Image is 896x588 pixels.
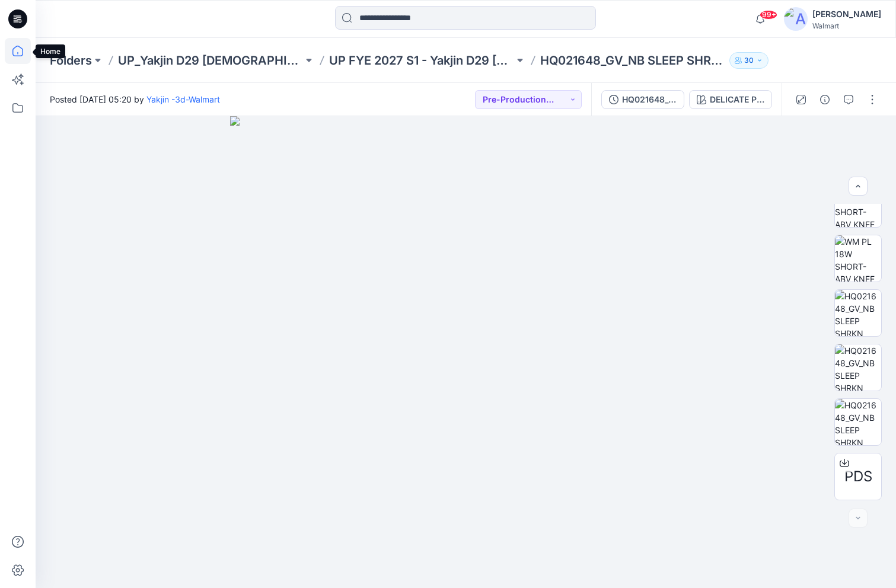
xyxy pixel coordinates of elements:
[815,90,834,109] button: Details
[622,93,677,106] div: HQ021648_GV_NB SLEEP SHRKN SHORT SET_SHORT
[844,466,872,487] span: PDS
[50,52,92,69] a: Folders
[689,90,772,109] button: DELICATE PINK
[744,54,754,67] p: 30
[812,7,881,21] div: [PERSON_NAME]
[835,235,881,282] img: WM PL 18W SHORT-ABV KNEE Back wo Avatar
[146,94,220,104] a: Yakjin -3d-Walmart
[50,93,220,106] span: Posted [DATE] 05:20 by
[835,399,881,445] img: HQ021648_GV_NB SLEEP SHRKN SHORT SET_SHORT_DELICATE PINK B
[760,10,777,20] span: 99+
[784,7,808,31] img: avatar
[835,181,881,227] img: WM PL 18W SHORT-ABV KNEE Hip Side 1 wo Avatar
[601,90,684,109] button: HQ021648_GV_NB SLEEP SHRKN SHORT SET_SHORT
[835,344,881,391] img: HQ021648_GV_NB SLEEP SHRKN SHORT SET_SHORT_DELICATE PINK S
[729,52,769,69] button: 30
[812,21,881,30] div: Walmart
[230,116,702,588] img: eyJhbGciOiJIUzI1NiIsImtpZCI6IjAiLCJzbHQiOiJzZXMiLCJ0eXAiOiJKV1QifQ.eyJkYXRhIjp7InR5cGUiOiJzdG9yYW...
[118,52,303,69] a: UP_Yakjin D29 [DEMOGRAPHIC_DATA] Sleep
[540,52,725,69] p: HQ021648_GV_NB SLEEP SHRKN SHORT SET_SHORT
[710,93,764,106] div: DELICATE PINK
[835,290,881,336] img: HQ021648_GV_NB SLEEP SHRKN SHORT SET_SHORT_DELICATE PINK F
[329,52,514,69] a: UP FYE 2027 S1 - Yakjin D29 [DEMOGRAPHIC_DATA] Sleepwear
